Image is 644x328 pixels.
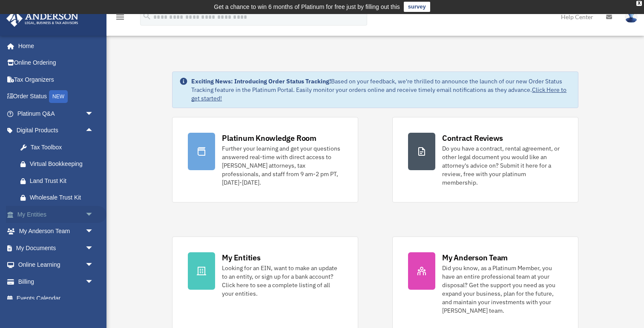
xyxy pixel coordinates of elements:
[222,133,316,143] div: Platinum Knowledge Room
[404,2,430,12] a: survey
[442,144,563,187] div: Do you have a contract, rental agreement, or other legal document you would like an attorney's ad...
[442,252,508,263] div: My Anderson Team
[85,223,102,240] span: arrow_drop_down
[442,133,503,143] div: Contract Reviews
[191,77,571,103] div: Based on your feedback, we're thrilled to announce the launch of our new Order Status Tracking fe...
[222,144,342,187] div: Further your learning and get your questions answered real-time with direct access to [PERSON_NAM...
[85,206,102,223] span: arrow_drop_down
[115,12,125,22] i: menu
[636,1,642,6] div: close
[6,71,106,88] a: Tax Organizers
[6,37,102,54] a: Home
[222,264,342,298] div: Looking for an EIN, want to make an update to an entity, or sign up for a bank account? Click her...
[172,117,358,203] a: Platinum Knowledge Room Further your learning and get your questions answered real-time with dire...
[142,11,152,21] i: search
[191,77,331,85] strong: Exciting News: Introducing Order Status Tracking!
[6,105,106,122] a: Platinum Q&Aarrow_drop_down
[6,257,106,274] a: Online Learningarrow_drop_down
[12,139,106,156] a: Tax Toolbox
[12,156,106,173] a: Virtual Bookkeeping
[85,257,102,274] span: arrow_drop_down
[30,176,96,186] div: Land Trust Kit
[6,206,106,223] a: My Entitiesarrow_drop_down
[85,122,102,140] span: arrow_drop_up
[392,117,578,203] a: Contract Reviews Do you have a contract, rental agreement, or other legal document you would like...
[6,273,106,290] a: Billingarrow_drop_down
[442,264,563,315] div: Did you know, as a Platinum Member, you have an entire professional team at your disposal? Get th...
[6,88,106,106] a: Order StatusNEW
[30,192,96,203] div: Wholesale Trust Kit
[85,240,102,257] span: arrow_drop_down
[12,172,106,189] a: Land Trust Kit
[12,189,106,206] a: Wholesale Trust Kit
[6,54,106,71] a: Online Ordering
[49,90,68,103] div: NEW
[6,223,106,240] a: My Anderson Teamarrow_drop_down
[30,142,96,153] div: Tax Toolbox
[6,240,106,257] a: My Documentsarrow_drop_down
[85,105,102,123] span: arrow_drop_down
[4,10,81,27] img: Anderson Advisors Platinum Portal
[6,290,106,307] a: Events Calendar
[115,15,125,22] a: menu
[625,11,638,23] img: User Pic
[85,273,102,291] span: arrow_drop_down
[222,252,260,263] div: My Entities
[214,2,400,12] div: Get a chance to win 6 months of Platinum for free just by filling out this
[191,86,566,102] a: Click Here to get started!
[6,122,106,139] a: Digital Productsarrow_drop_up
[30,159,96,169] div: Virtual Bookkeeping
